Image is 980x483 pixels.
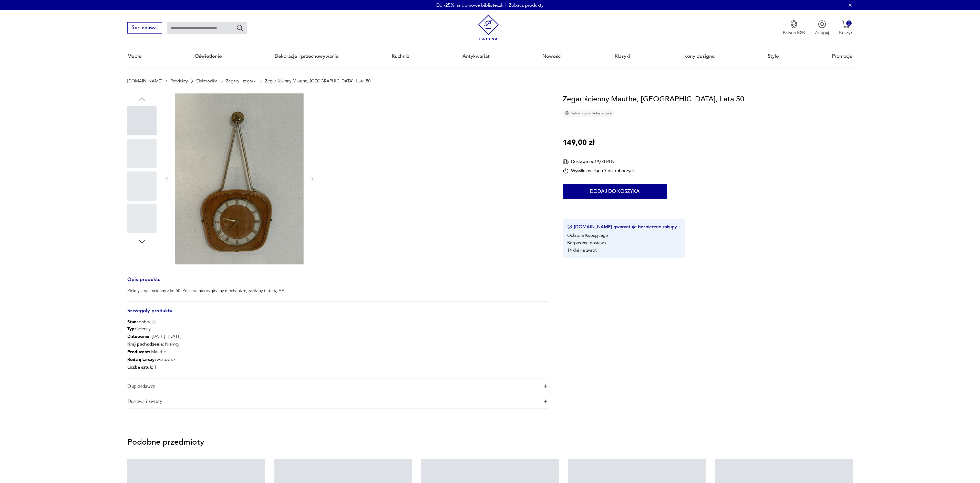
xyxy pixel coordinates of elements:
div: Unikat - tylko jedna sztuka! [563,110,614,117]
p: ścienny [127,325,181,333]
a: Antykwariat [462,45,490,68]
h3: Szczegóły produktu [127,309,548,319]
a: Promocje [832,45,853,68]
p: Patyna B2B [783,30,805,36]
p: 1 [127,363,181,371]
p: wskazówki [127,356,181,363]
b: Datowanie : [127,334,151,339]
img: Zdjęcie produktu Zegar ścienny Mauthe, Niemcy, Lata 50. [175,93,304,264]
span: dobry [127,319,150,325]
h1: Zegar ścienny Mauthe, [GEOGRAPHIC_DATA], Lata 50. [563,93,746,105]
img: Ikona plusa [544,400,547,403]
li: Bezpieczna dostawa [567,240,606,246]
button: Szukaj [236,24,244,31]
a: Elektronika [196,79,218,83]
img: Ikona diamentu [565,111,569,116]
p: 149,00 zł [563,137,594,149]
p: Niemcy [127,340,181,348]
img: Info icon [152,320,156,324]
b: Producent : [127,349,150,355]
a: Klasyki [615,45,630,68]
div: 0 [846,20,852,26]
button: Sprzedawaj [127,22,162,34]
a: Nowości [542,45,562,68]
button: Dodaj do koszyka [563,184,667,199]
button: Patyna B2B [783,20,805,36]
span: O sprzedawcy [127,379,539,394]
img: Ikona dostawy [563,158,569,165]
button: Zaloguj [815,20,829,36]
button: 0Koszyk [839,20,853,36]
a: Oświetlenie [195,45,222,68]
p: Mauthe [127,348,181,356]
p: Zaloguj [815,30,829,36]
a: Ikony designu [683,45,715,68]
p: [DATE] - [DATE] [127,333,181,340]
img: Patyna - sklep z meblami i dekoracjami vintage [476,15,501,40]
a: Sprzedawaj [127,26,162,30]
p: Piękny zegar ścienny z lat 50. Posiada nieoryginalny mechanizm, zasilany baterią AA. [127,288,286,294]
button: Ikona plusaDostawa i zwroty [127,394,548,409]
b: Rodzaj tarczy : [127,357,156,362]
button: [DOMAIN_NAME] gwarantuje bezpieczne zakupy [567,224,681,230]
b: Stan: [127,319,138,325]
div: Dostawa od 19,00 PLN [563,158,635,165]
li: 14 dni na zwrot [567,247,597,253]
a: Zobacz produkty [509,2,544,8]
li: Ochrona Kupującego [567,232,608,238]
a: Meble [127,45,142,68]
p: Zegar ścienny Mauthe, [GEOGRAPHIC_DATA], Lata 50. [265,79,372,83]
p: Do -25% na domowe biblioteczki! [436,2,506,8]
a: Zegary i zegarki [226,79,256,83]
a: Kuchnia [392,45,409,68]
b: Liczba sztuk: [127,364,153,370]
img: Ikona strzałki w prawo [679,226,681,228]
a: Ikona medaluPatyna B2B [783,20,805,36]
img: Ikonka użytkownika [818,20,826,28]
b: Kraj pochodzenia : [127,341,164,347]
a: Style [768,45,779,68]
h3: Opis produktu [127,278,548,288]
img: Ikona koszyka [842,20,850,28]
span: Dostawa i zwroty [127,394,539,409]
div: Wysyłka w ciągu 7 dni roboczych [563,168,635,174]
p: Koszyk [839,30,853,36]
button: Ikona plusaO sprzedawcy [127,379,548,394]
p: Podobne przedmioty [127,438,853,446]
img: Ikona certyfikatu [567,224,572,230]
b: Typ : [127,326,136,332]
a: [DOMAIN_NAME] [127,79,162,83]
a: Dekoracje i przechowywanie [275,45,339,68]
a: Produkty [171,79,188,83]
img: Ikona plusa [544,384,547,388]
img: Ikona medalu [790,20,798,28]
